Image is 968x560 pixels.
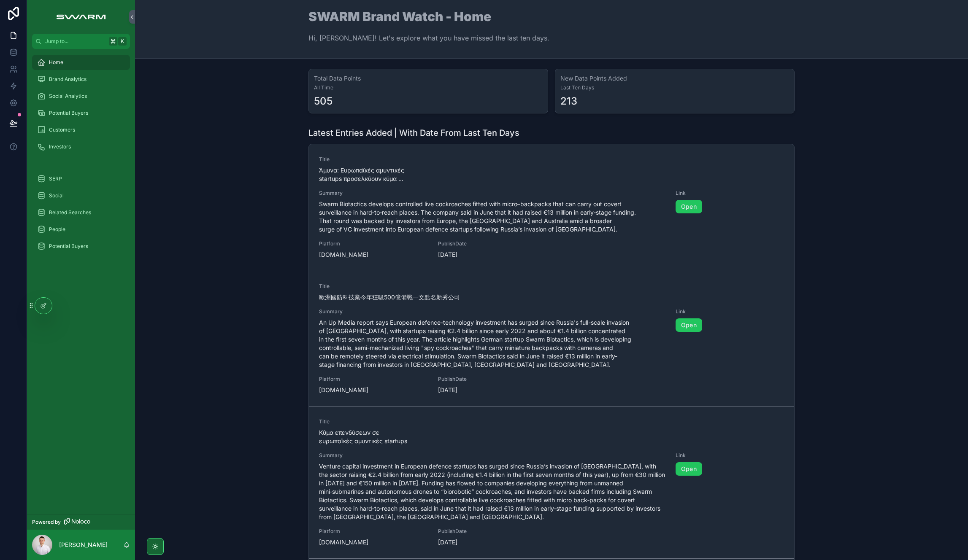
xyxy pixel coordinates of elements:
[319,156,467,163] span: Title
[49,110,88,116] span: Potential Buyers
[676,462,702,476] a: Open
[319,386,428,394] span: [DOMAIN_NAME]
[49,192,64,199] span: Social
[32,222,130,237] a: People
[27,514,135,530] a: Powered by
[27,49,135,265] div: scrollable content
[438,386,547,394] span: [DATE]
[49,143,71,150] span: Investors
[309,271,794,406] a: Title歐洲國防科技業今年狂吸500億備戰一文點名新秀公司SummaryAn Up Media report says European defence-technology investme...
[319,528,428,535] span: Platform
[32,139,130,154] a: Investors
[319,428,467,445] span: Κύμα επενδύσεων σε ευρωπαϊκές αμυντικές startups
[319,538,428,547] span: [DOMAIN_NAME]
[49,93,87,100] span: Social Analytics
[32,89,130,104] a: Social Analytics
[560,94,577,108] div: 213
[676,318,702,332] a: Open
[49,127,75,133] span: Customers
[319,200,665,234] span: Swarm Biotactics develops controlled live cockroaches fitted with micro–backpacks that can carry ...
[319,283,467,290] span: Title
[314,74,543,83] h3: Total Data Points
[52,10,110,24] img: App logo
[314,84,543,91] span: All Time
[314,94,333,108] div: 505
[309,406,794,558] a: TitleΚύμα επενδύσεων σε ευρωπαϊκές αμυντικές startupsSummaryVenture capital investment in Europea...
[49,59,63,66] span: Home
[676,308,784,315] span: Link
[319,376,428,382] span: Platform
[49,243,88,250] span: Potential Buyers
[309,144,794,271] a: TitleΆμυνα: Ευρωπαϊκές αμυντικές startups προσελκύουν κύμα ...SummarySwarm Biotactics develops co...
[32,122,130,137] a: Customers
[49,76,87,83] span: Brand Analytics
[45,38,105,45] span: Jump to...
[319,308,665,315] span: Summary
[319,250,428,259] span: [DOMAIN_NAME]
[32,239,130,254] a: Potential Buyers
[32,105,130,121] a: Potential Buyers
[438,250,547,259] span: [DATE]
[319,293,467,302] span: 歐洲國防科技業今年狂吸500億備戰一文點名新秀公司
[49,209,91,216] span: Related Searches
[319,318,665,369] span: An Up Media report says European defence-technology investment has surged since Russia's full-sca...
[438,240,547,247] span: PublishDate
[308,127,519,139] h1: Latest Entries Added | With Date From Last Ten Days
[560,84,789,91] span: Last Ten Days
[319,240,428,247] span: Platform
[676,190,784,197] span: Link
[32,72,130,87] a: Brand Analytics
[32,519,61,525] span: Powered by
[32,55,130,70] a: Home
[319,418,467,425] span: Title
[319,462,665,521] span: Venture capital investment in European defence startups has surged since Russia’s invasion of [GE...
[32,171,130,186] a: SERP
[438,376,547,382] span: PublishDate
[32,34,130,49] button: Jump to...K
[32,188,130,203] a: Social
[59,541,108,549] p: [PERSON_NAME]
[32,205,130,220] a: Related Searches
[308,33,549,43] p: Hi, [PERSON_NAME]! Let's explore what you have missed the last ten days.
[49,175,62,182] span: SERP
[560,74,789,83] h3: New Data Points Added
[308,10,549,23] h1: SWARM Brand Watch - Home
[319,190,665,197] span: Summary
[676,452,784,459] span: Link
[119,38,126,45] span: K
[319,166,467,183] span: Άμυνα: Ευρωπαϊκές αμυντικές startups προσελκύουν κύμα ...
[49,226,65,233] span: People
[438,528,547,535] span: PublishDate
[676,200,702,213] a: Open
[438,538,547,547] span: [DATE]
[319,452,665,459] span: Summary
